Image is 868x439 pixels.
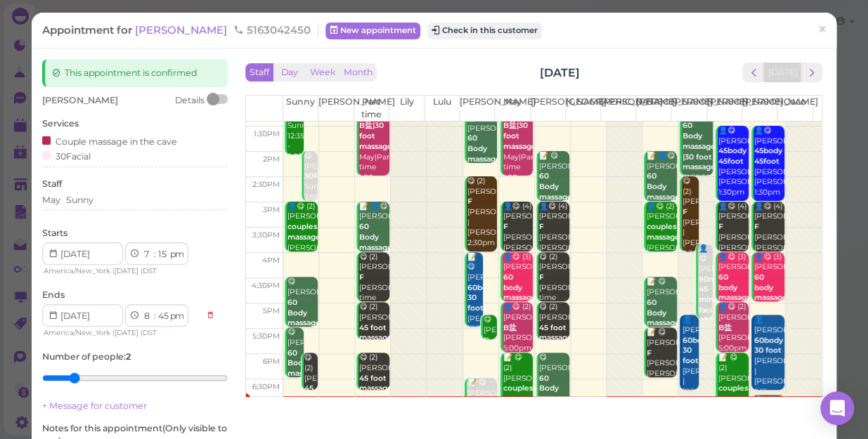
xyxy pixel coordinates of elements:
[538,202,569,294] div: 👤😋 (4) [PERSON_NAME] [PERSON_NAME]|May|[PERSON_NAME]|[PERSON_NAME] 3:00pm - 4:00pm
[263,155,280,164] span: 2pm
[467,252,484,366] div: 📝 😋 [PERSON_NAME] [PERSON_NAME] [PERSON_NAME] 4:00pm - 5:30pm
[682,176,699,280] div: 😋 (2) [PERSON_NAME] [PERSON_NAME] |[PERSON_NAME] 2:30pm - 4:00pm
[647,222,680,242] b: couples massage
[503,100,533,204] div: 👤😋 (2) Rachael May|Part time 1:00pm - 2:30pm
[647,171,680,201] b: 60 Body massage
[777,96,812,121] th: Coco
[42,23,318,37] div: Appointment for
[682,100,713,214] div: 👤😋 chabely [PERSON_NAME] 1:00pm - 2:30pm
[467,113,498,206] div: 📝 😋 [PERSON_NAME] [PERSON_NAME] [PERSON_NAME] 1:15pm - 2:15pm
[245,63,273,82] button: Staff
[467,283,496,313] b: 60body 30 foot
[359,323,392,343] b: 45 foot massage
[682,336,711,365] b: 60body 30 foot
[358,202,389,315] div: 📝 👤😋 [PERSON_NAME] PAY55 Part time 3:00pm - 4:00pm
[115,266,138,275] span: [DATE]
[801,63,822,81] button: next
[354,96,389,121] th: Part time
[539,273,544,282] b: F
[42,194,60,207] div: May
[539,171,572,201] b: 60 Body massage
[646,277,677,380] div: 📝 😋 [PERSON_NAME] DEEP [PERSON_NAME] 4:30pm - 5:30pm
[503,273,536,323] b: 60 body massage in the cave
[42,178,62,190] label: Staff
[42,117,79,130] label: Services
[817,20,827,39] span: ×
[359,121,392,150] b: B盐|30 foot massage
[273,63,306,82] button: Day
[538,151,569,254] div: 📝 😋 [PERSON_NAME] [PERSON_NAME] [PERSON_NAME] 2:00pm - 3:00pm
[647,298,680,327] b: 60 Body massage
[143,328,157,337] span: DST
[42,227,67,240] label: Starts
[358,100,389,204] div: 👤😋 (2) Rachael May|Part time 1:00pm - 2:30pm
[287,202,318,284] div: 👤😋 (2) [PERSON_NAME] [PERSON_NAME]|Sunny 3:00pm - 4:00pm
[359,222,392,251] b: 60 Body massage
[287,348,320,378] b: 60 Body massage
[718,273,751,323] b: 60 body massage in the cave
[233,23,311,37] span: 5163042450
[263,306,280,315] span: 5pm
[42,350,131,363] label: Number of people :
[699,275,732,335] b: 90min 45 minutes facial 45 massage
[42,133,177,148] div: Couple massage in the cave
[682,207,687,216] b: F
[503,252,533,376] div: 👤😋 (3) [PERSON_NAME] [PERSON_NAME]|May|[PERSON_NAME] 4:00pm - 5:00pm
[718,202,749,294] div: 👤😋 (4) [PERSON_NAME] [PERSON_NAME]|May|[PERSON_NAME]|[PERSON_NAME] 3:00pm - 4:00pm
[467,176,498,269] div: 😋 (2) [PERSON_NAME] [PERSON_NAME] |[PERSON_NAME] 2:30pm - 4:00pm
[325,22,420,39] a: New appointment
[358,252,389,335] div: 😋 (2) [PERSON_NAME] [PERSON_NAME]|Part time 4:00pm - 5:00pm
[304,151,318,202] div: 😋 [PERSON_NAME] Sunny 2:00pm
[539,374,572,403] b: 60 Body massage
[495,96,530,121] th: May
[503,302,533,374] div: 👤😋 (2) [PERSON_NAME] [PERSON_NAME]|May 5:00pm - 6:00pm
[484,336,489,345] b: B
[742,63,764,81] button: prev
[42,327,199,339] div: | |
[565,96,600,121] th: [GEOGRAPHIC_DATA]
[753,315,784,418] div: 👤[PERSON_NAME] [PERSON_NAME] |[PERSON_NAME] 5:15pm - 6:45pm
[809,13,835,46] a: ×
[287,222,320,242] b: couples massage
[359,273,364,282] b: F
[126,351,131,362] b: 2
[539,222,544,231] b: F
[262,256,280,265] span: 4pm
[115,328,138,337] span: [DATE]
[646,327,677,410] div: 📝 😋 [PERSON_NAME] [PERSON_NAME] [PERSON_NAME] 5:30pm - 6:30pm
[718,146,746,166] b: 45body 45foot
[389,96,424,121] th: Lily
[718,126,749,218] div: 👤😋 [PERSON_NAME] [PERSON_NAME]|[PERSON_NAME] 1:30pm - 3:00pm
[671,96,706,121] th: [PERSON_NAME]
[304,171,362,181] b: 30Foot+30Bath
[339,63,377,82] button: Month
[42,400,147,411] a: + Message for customer
[754,273,787,323] b: 60 body massage in the cave
[540,65,580,81] h2: [DATE]
[175,94,205,107] div: Details
[539,323,572,343] b: 45 foot massage
[42,265,199,277] div: | |
[318,96,354,121] th: [PERSON_NAME]
[143,266,157,275] span: DST
[283,96,318,121] th: Sunny
[424,96,459,121] th: Lulu
[538,302,569,395] div: 😋 (2) [PERSON_NAME] [PERSON_NAME]|Part time 5:00pm - 5:45pm
[503,121,536,150] b: B盐|30 foot massage
[754,222,759,231] b: F
[252,180,280,189] span: 2:30pm
[135,23,230,37] a: [PERSON_NAME]
[718,323,732,332] b: B盐
[42,289,65,301] label: Ends
[646,202,677,284] div: 👤😋 (2) [PERSON_NAME] [PERSON_NAME]|Sunny 3:00pm - 4:00pm
[706,96,741,121] th: [PERSON_NAME]
[252,382,280,391] span: 6:30pm
[44,328,110,337] span: America/New_York
[467,197,472,206] b: F
[682,315,699,428] div: 👤[PERSON_NAME] [PERSON_NAME] |[PERSON_NAME] 5:15pm - 6:45pm
[254,129,280,138] span: 1:30pm
[698,244,712,378] div: 👤😋 [PERSON_NAME] [PERSON_NAME] 3:50pm - 5:20pm
[263,205,280,214] span: 3pm
[753,202,784,294] div: 👤😋 (4) [PERSON_NAME] [PERSON_NAME]|May|[PERSON_NAME]|[PERSON_NAME] 3:00pm - 4:00pm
